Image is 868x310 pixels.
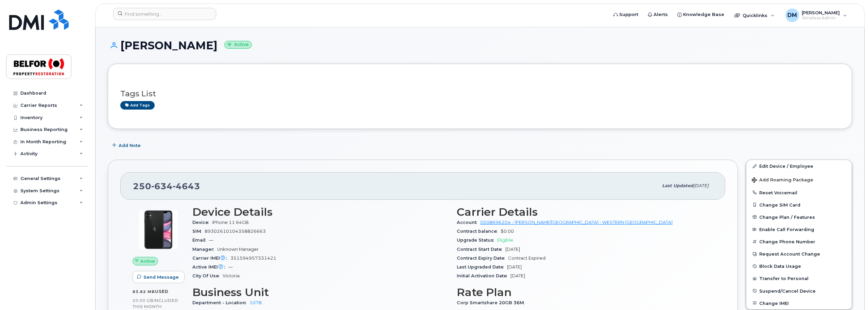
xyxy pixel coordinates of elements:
span: Send Message [143,274,179,280]
button: Enable Call Forwarding [746,223,852,235]
span: 20.00 GB [133,298,154,303]
button: Block Data Usage [746,260,852,272]
span: City Of Use [192,273,223,278]
span: [DATE] [693,183,709,188]
span: iPhone 11 64GB [212,220,249,225]
span: — [228,264,233,270]
span: SIM [192,229,205,234]
span: Upgrade Status [457,238,497,243]
span: included this month [133,298,178,309]
h3: Tags List [120,89,839,98]
span: Active IMEI [192,264,228,270]
button: Add Note [108,139,146,151]
button: Transfer to Personal [746,272,852,284]
button: Request Account Change [746,248,852,260]
span: Last Upgraded Date [457,264,507,270]
a: 1078 [249,300,262,305]
span: Initial Activation Date [457,273,510,278]
span: Add Note [119,142,141,149]
span: — [209,238,213,243]
span: [DATE] [505,247,520,252]
button: Change IMEI [746,297,852,309]
h3: Device Details [192,206,449,218]
span: 4643 [173,181,200,191]
span: Device [192,220,212,225]
span: Carrier IMEI [192,256,230,261]
a: Add tags [120,101,155,110]
button: Change Plan / Features [746,211,852,223]
span: Active [140,258,155,264]
span: [DATE] [510,273,525,278]
span: 634 [151,181,173,191]
h1: [PERSON_NAME] [108,39,852,51]
span: 89302610104358826663 [205,229,266,234]
span: Contract balance [457,229,501,234]
h3: Business Unit [192,286,449,298]
button: Change SIM Card [746,199,852,211]
span: Contract Expiry Date [457,256,508,261]
span: Department - Location [192,300,249,305]
span: Enable Call Forwarding [759,227,814,232]
span: Manager [192,247,217,252]
span: Suspend/Cancel Device [759,288,816,293]
span: [DATE] [507,264,522,270]
span: Victoria [223,273,240,278]
button: Reset Voicemail [746,186,852,199]
button: Suspend/Cancel Device [746,285,852,297]
small: Active [224,41,252,49]
span: used [155,289,169,294]
span: 250 [133,181,200,191]
a: 0508696204 - [PERSON_NAME][GEOGRAPHIC_DATA] - WESTERN [GEOGRAPHIC_DATA] [480,220,673,225]
span: Email [192,238,209,243]
h3: Rate Plan [457,286,713,298]
span: Contract Expired [508,256,545,261]
button: Send Message [133,271,185,283]
span: Change Plan / Features [759,214,815,219]
span: $0.00 [501,229,514,234]
span: 351594957331421 [230,256,276,261]
span: Contract Start Date [457,247,505,252]
button: Add Roaming Package [746,173,852,186]
span: Corp Smartshare 20GB 36M [457,300,527,305]
h3: Carrier Details [457,206,713,218]
span: Last updated [662,183,693,188]
img: iPhone_11.jpg [138,209,179,250]
a: Edit Device / Employee [746,160,852,172]
span: 83.82 MB [133,289,155,294]
span: Unknown Manager [217,247,259,252]
span: Account [457,220,480,225]
span: Add Roaming Package [752,177,813,184]
span: Eligible [497,238,513,243]
button: Change Phone Number [746,235,852,248]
